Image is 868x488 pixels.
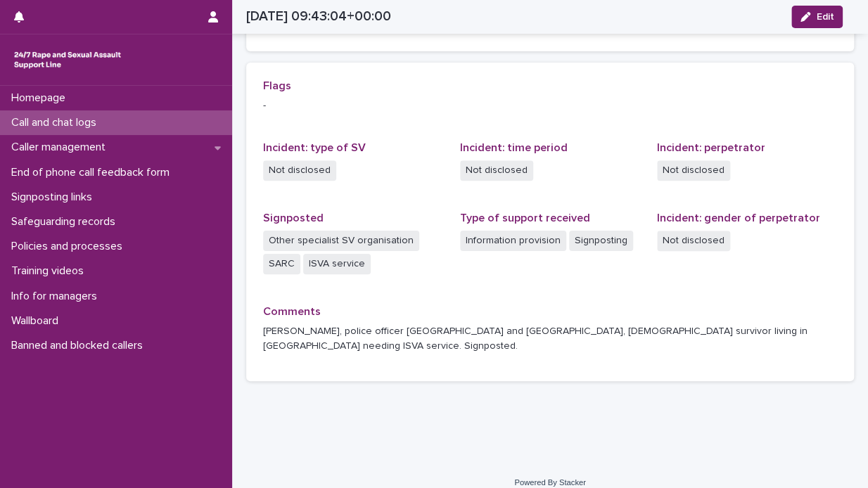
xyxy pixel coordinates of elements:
[6,166,181,179] p: End of phone call feedback form
[569,231,633,251] span: Signposting
[816,12,834,22] span: Edit
[263,212,324,224] span: Signposted
[263,324,837,354] p: [PERSON_NAME], police officer [GEOGRAPHIC_DATA] and [GEOGRAPHIC_DATA], [DEMOGRAPHIC_DATA] survivo...
[263,80,291,91] span: Flags
[657,231,730,251] span: Not disclosed
[460,160,533,181] span: Not disclosed
[6,314,70,328] p: Wallboard
[263,160,336,181] span: Not disclosed
[6,339,154,352] p: Banned and blocked callers
[6,215,127,229] p: Safeguarding records
[6,264,95,278] p: Training videos
[514,478,585,487] a: Powered By Stacker
[6,240,134,253] p: Policies and processes
[657,212,820,224] span: Incident: gender of perpetrator
[246,8,391,25] h2: [DATE] 09:43:04+00:00
[263,142,366,153] span: Incident: type of SV
[460,231,566,251] span: Information provision
[6,116,108,129] p: Call and chat logs
[791,6,843,28] button: Edit
[303,254,371,274] span: ISVA service
[11,46,124,74] img: rhQMoQhaT3yELyF149Cw
[657,142,765,153] span: Incident: perpetrator
[657,160,730,181] span: Not disclosed
[6,141,117,154] p: Caller management
[263,306,321,317] span: Comments
[263,254,300,274] span: SARC
[263,231,419,251] span: Other specialist SV organisation
[263,98,837,113] p: -
[460,142,568,153] span: Incident: time period
[460,212,590,224] span: Type of support received
[6,191,103,204] p: Signposting links
[6,290,108,303] p: Info for managers
[6,91,77,105] p: Homepage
